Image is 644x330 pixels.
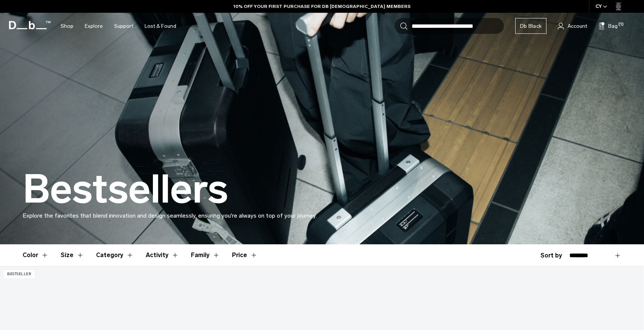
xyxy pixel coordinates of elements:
[145,13,176,39] a: Lost & Found
[23,244,49,266] button: Toggle Filter
[558,21,587,30] a: Account
[23,168,228,211] h1: Bestsellers
[96,244,134,266] button: Toggle Filter
[233,3,411,10] a: 10% OFF YOUR FIRST PURCHASE FOR DB [DEMOGRAPHIC_DATA] MEMBERS
[55,13,182,39] nav: Main Navigation
[146,244,179,266] button: Toggle Filter
[515,18,546,34] a: Db Black
[618,21,624,28] span: (1)
[598,21,618,30] button: Bag (1)
[61,244,84,266] button: Toggle Filter
[61,13,73,39] a: Shop
[114,13,133,39] a: Support
[85,13,103,39] a: Explore
[4,270,35,278] p: Bestseller
[232,244,258,266] button: Toggle Price
[191,244,220,266] button: Toggle Filter
[568,22,587,30] span: Account
[608,22,618,30] span: Bag
[23,212,317,219] span: Explore the favorites that blend innovation and design seamlessly, ensuring you're always on top ...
